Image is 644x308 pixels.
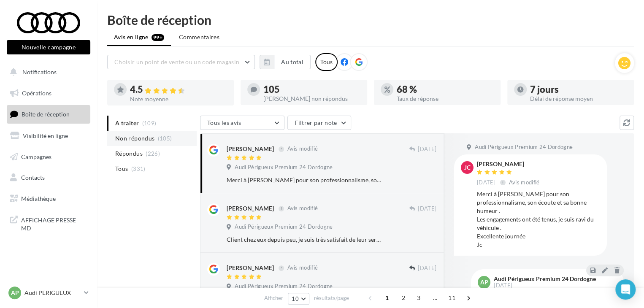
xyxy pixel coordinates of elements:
[5,211,92,236] a: AFFICHAGE PRESSE MD
[5,169,92,186] a: Contacts
[21,174,45,181] span: Contacts
[428,291,442,305] span: ...
[287,265,318,271] span: Avis modifié
[235,164,333,171] span: Audi Périgueux Premium 24 Dordogne
[200,116,284,130] button: Tous les avis
[107,55,255,69] button: Choisir un point de vente ou un code magasin
[7,285,90,301] a: AP Audi PERIGUEUX
[287,146,318,152] span: Avis modifié
[227,145,274,153] div: [PERSON_NAME]
[23,132,68,139] span: Visibilité en ligne
[263,96,360,102] div: [PERSON_NAME] non répondus
[24,289,81,297] p: Audi PERIGUEUX
[227,235,382,244] div: Client chez eux depuis peu, je suis très satisfait de leur service. Employés à l’écoute et très p...
[615,279,636,300] div: Open Intercom Messenger
[5,84,92,102] a: Opérations
[314,294,349,302] span: résultats/page
[227,204,274,213] div: [PERSON_NAME]
[397,291,410,305] span: 2
[179,33,219,41] span: Commentaires
[130,85,227,95] div: 4.5
[115,149,143,158] span: Répondus
[287,205,318,212] span: Avis modifié
[530,96,627,102] div: Délai de réponse moyen
[380,291,394,305] span: 1
[260,55,311,69] button: Au total
[287,116,351,130] button: Filtrer par note
[509,179,540,186] span: Avis modifié
[274,55,311,69] button: Au total
[418,265,436,272] span: [DATE]
[288,293,309,305] button: 10
[480,278,488,286] span: AP
[146,150,160,157] span: (226)
[5,105,92,123] a: Boîte de réception
[264,294,283,302] span: Afficher
[158,135,172,142] span: (105)
[21,153,51,160] span: Campagnes
[477,161,541,167] div: [PERSON_NAME]
[263,85,360,94] div: 105
[114,58,239,65] span: Choisir un point de vente ou un code magasin
[22,68,57,76] span: Notifications
[292,295,299,302] span: 10
[315,53,338,71] div: Tous
[412,291,425,305] span: 3
[235,223,333,231] span: Audi Périgueux Premium 24 Dordogne
[22,111,70,118] span: Boîte de réception
[227,176,382,184] div: Merci à [PERSON_NAME] pour son professionnalisme, son écoute et sa bonne humeur . Les engagements...
[5,190,92,208] a: Médiathèque
[475,143,573,151] span: Audi Périgueux Premium 24 Dordogne
[21,214,87,232] span: AFFICHAGE PRESSE MD
[397,85,494,94] div: 68 %
[477,179,495,186] span: [DATE]
[494,283,512,288] span: [DATE]
[418,205,436,213] span: [DATE]
[445,291,459,305] span: 11
[7,40,90,54] button: Nouvelle campagne
[21,195,56,202] span: Médiathèque
[464,163,471,172] span: JC
[5,148,92,166] a: Campagnes
[115,165,128,173] span: Tous
[227,264,274,272] div: [PERSON_NAME]
[418,146,436,153] span: [DATE]
[22,89,51,97] span: Opérations
[207,119,241,126] span: Tous les avis
[115,134,154,143] span: Non répondus
[530,85,627,94] div: 7 jours
[130,96,227,102] div: Note moyenne
[5,63,89,81] button: Notifications
[477,190,600,249] div: Merci à [PERSON_NAME] pour son professionnalisme, son écoute et sa bonne humeur . Les engagements...
[11,289,19,297] span: AP
[397,96,494,102] div: Taux de réponse
[107,14,634,26] div: Boîte de réception
[5,127,92,145] a: Visibilité en ligne
[494,276,596,282] div: Audi Périgueux Premium 24 Dordogne
[235,283,333,290] span: Audi Périgueux Premium 24 Dordogne
[131,165,146,172] span: (331)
